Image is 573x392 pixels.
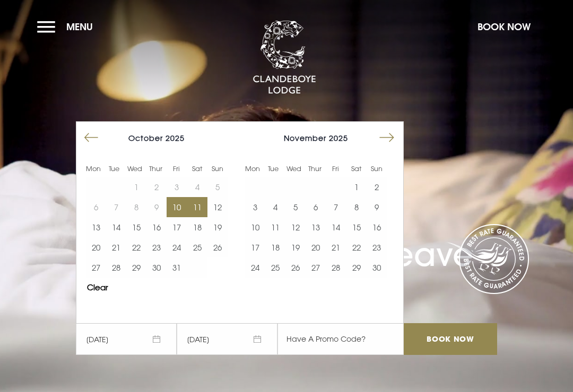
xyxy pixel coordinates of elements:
button: 12 [207,197,228,217]
td: Choose Thursday, October 16, 2025 as your start date. [146,217,167,237]
td: Choose Sunday, November 2, 2025 as your start date. [367,177,387,197]
button: 23 [146,237,167,257]
td: Choose Wednesday, October 22, 2025 as your start date. [126,237,146,257]
button: 20 [306,237,326,257]
button: Menu [37,15,98,38]
button: 29 [346,257,367,278]
td: Choose Saturday, November 29, 2025 as your start date. [346,257,367,278]
button: 20 [86,237,106,257]
button: 9 [367,197,387,217]
button: Book Now [472,15,536,38]
button: 10 [245,217,265,237]
button: 28 [326,257,346,278]
td: Choose Thursday, November 13, 2025 as your start date. [306,217,326,237]
td: Choose Tuesday, November 18, 2025 as your start date. [265,237,285,257]
td: Choose Friday, November 14, 2025 as your start date. [326,217,346,237]
td: Choose Sunday, November 16, 2025 as your start date. [367,217,387,237]
button: 11 [187,197,207,217]
img: Clandeboye Lodge [253,21,316,95]
button: 18 [187,217,207,237]
button: 21 [326,237,346,257]
td: Selected. Friday, October 10, 2025 [167,197,187,217]
button: 8 [346,197,367,217]
td: Choose Saturday, October 25, 2025 as your start date. [187,237,207,257]
button: 26 [285,257,306,278]
button: Clear [87,283,108,291]
td: Choose Friday, November 7, 2025 as your start date. [326,197,346,217]
td: Choose Wednesday, November 12, 2025 as your start date. [285,217,306,237]
td: Choose Friday, November 28, 2025 as your start date. [326,257,346,278]
td: Choose Tuesday, November 4, 2025 as your start date. [265,197,285,217]
td: Choose Tuesday, October 28, 2025 as your start date. [106,257,126,278]
button: 11 [265,217,285,237]
button: 17 [167,217,187,237]
input: Have A Promo Code? [277,323,404,355]
td: Choose Thursday, October 30, 2025 as your start date. [146,257,167,278]
button: 23 [367,237,387,257]
span: October [128,133,163,142]
td: Choose Wednesday, November 26, 2025 as your start date. [285,257,306,278]
button: 3 [245,197,265,217]
td: Choose Sunday, October 19, 2025 as your start date. [207,217,228,237]
td: Choose Monday, November 3, 2025 as your start date. [245,197,265,217]
button: 24 [167,237,187,257]
button: 28 [106,257,126,278]
td: Choose Tuesday, November 25, 2025 as your start date. [265,257,285,278]
span: [DATE] [76,323,177,355]
td: Choose Sunday, November 30, 2025 as your start date. [367,257,387,278]
td: Choose Wednesday, October 29, 2025 as your start date. [126,257,146,278]
button: 25 [187,237,207,257]
button: 14 [326,217,346,237]
td: Choose Monday, October 20, 2025 as your start date. [86,237,106,257]
td: Choose Tuesday, October 21, 2025 as your start date. [106,237,126,257]
input: Book Now [404,323,497,355]
button: 18 [265,237,285,257]
button: 19 [207,217,228,237]
button: 24 [245,257,265,278]
td: Choose Saturday, October 18, 2025 as your start date. [187,217,207,237]
button: 27 [86,257,106,278]
button: 10 [167,197,187,217]
button: 22 [346,237,367,257]
td: Choose Sunday, October 26, 2025 as your start date. [207,237,228,257]
button: 19 [285,237,306,257]
button: 30 [367,257,387,278]
button: 22 [126,237,146,257]
span: 2025 [329,133,348,142]
td: Choose Saturday, November 8, 2025 as your start date. [346,197,367,217]
td: Choose Wednesday, October 15, 2025 as your start date. [126,217,146,237]
button: 1 [346,177,367,197]
td: Choose Monday, November 10, 2025 as your start date. [245,217,265,237]
button: 17 [245,237,265,257]
td: Choose Friday, October 24, 2025 as your start date. [167,237,187,257]
button: 26 [207,237,228,257]
span: 2025 [166,133,185,142]
span: November [284,133,326,142]
td: Choose Tuesday, October 14, 2025 as your start date. [106,217,126,237]
button: 21 [106,237,126,257]
td: Choose Wednesday, November 19, 2025 as your start date. [285,237,306,257]
button: 15 [346,217,367,237]
button: 29 [126,257,146,278]
button: 16 [367,217,387,237]
td: Choose Monday, November 24, 2025 as your start date. [245,257,265,278]
button: 12 [285,217,306,237]
button: Move backward to switch to the previous month. [81,128,101,148]
td: Choose Thursday, October 23, 2025 as your start date. [146,237,167,257]
button: 5 [285,197,306,217]
button: 13 [86,217,106,237]
td: Choose Wednesday, November 5, 2025 as your start date. [285,197,306,217]
td: Choose Saturday, November 22, 2025 as your start date. [346,237,367,257]
td: Choose Tuesday, November 11, 2025 as your start date. [265,217,285,237]
span: [DATE] [177,323,277,355]
button: 2 [367,177,387,197]
button: 14 [106,217,126,237]
button: 15 [126,217,146,237]
td: Choose Thursday, November 20, 2025 as your start date. [306,237,326,257]
button: 7 [326,197,346,217]
td: Choose Thursday, November 6, 2025 as your start date. [306,197,326,217]
button: 16 [146,217,167,237]
button: 25 [265,257,285,278]
td: Choose Friday, November 21, 2025 as your start date. [326,237,346,257]
button: 27 [306,257,326,278]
